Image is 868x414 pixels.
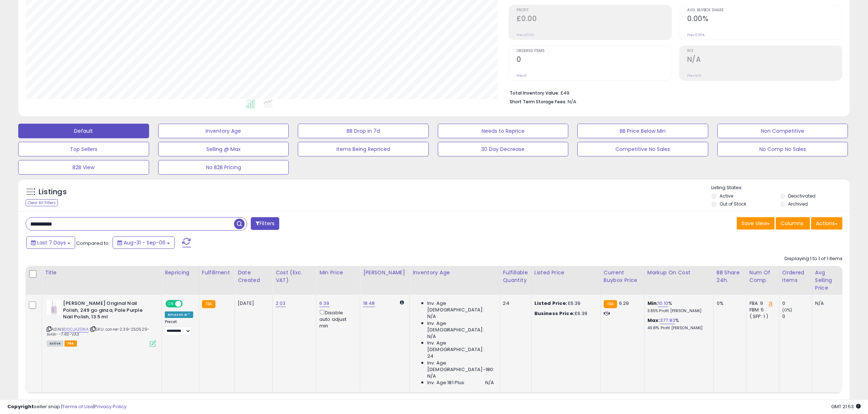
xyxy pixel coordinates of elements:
[811,217,842,230] button: Actions
[47,300,61,315] img: 31JTIMx4rIL._SL40_.jpg
[789,201,808,207] label: Archived
[717,300,741,307] div: 0%
[202,300,215,308] small: FBA
[517,49,672,53] span: Ordered Items
[427,300,494,313] span: Inv. Age [DEMOGRAPHIC_DATA]:
[717,124,848,138] button: Non Competitive
[427,320,494,333] span: Inv. Age [DEMOGRAPHIC_DATA]:
[750,313,774,320] div: ( SFP: 1 )
[720,201,746,207] label: Out of Stock
[47,300,156,346] div: ASIN:
[427,353,433,359] span: 24
[251,217,279,230] button: Filters
[785,255,842,262] div: Displaying 1 to 1 of 1 items
[789,193,816,199] label: Deactivated
[26,199,58,206] div: Clear All Filters
[18,124,149,138] button: Default
[45,269,159,276] div: Title
[238,269,269,284] div: Date Created
[568,98,576,105] span: N/A
[438,124,569,138] button: Needs to Reprice
[510,88,837,97] li: £49
[517,55,672,65] h2: 0
[238,300,267,307] div: [DATE]
[26,236,75,249] button: Last 7 Days
[76,240,110,247] span: Compared to:
[7,403,126,410] div: seller snap | |
[65,341,77,347] span: FBA
[776,217,810,230] button: Columns
[782,313,812,320] div: 0
[158,124,289,138] button: Inventory Age
[750,269,776,284] div: Num of Comp.
[124,239,166,246] span: Aug-31 - Sep-06
[658,300,668,307] a: 10.10
[503,300,526,307] div: 24
[158,160,289,175] button: No B2B Pricing
[485,379,494,386] span: N/A
[831,403,861,410] span: 2025-09-14 21:53 GMT
[644,266,713,295] th: The percentage added to the cost of goods (COGS) that forms the calculator for Min & Max prices.
[510,90,559,96] b: Total Inventory Value:
[182,301,193,307] span: OFF
[62,326,89,333] a: B00CJAZGNA
[39,187,67,197] h5: Listings
[687,49,842,53] span: ROI
[202,269,231,276] div: Fulfillment
[427,379,466,386] span: Inv. Age 181 Plus:
[687,15,842,24] h2: 0.00%
[276,269,313,284] div: Cost (Exc. VAT)
[94,403,126,410] a: Privacy Policy
[517,73,527,78] small: Prev: 0
[782,300,812,307] div: 0
[517,8,672,12] span: Profit
[165,319,193,336] div: Preset:
[737,217,775,230] button: Save View
[717,142,848,156] button: No Comp No Sales
[62,403,93,410] a: Terms of Use
[319,269,357,276] div: Min Price
[534,300,595,307] div: £6.39
[720,193,733,199] label: Active
[660,317,675,324] a: 377.83
[534,269,598,276] div: Listed Price
[534,310,595,317] div: £6.39
[750,300,774,307] div: FBA: 9
[687,55,842,65] h2: N/A
[47,341,63,347] span: All listings currently available for purchase on Amazon
[427,313,436,320] span: N/A
[750,307,774,313] div: FBM: 5
[534,300,568,307] b: Listed Price:
[319,300,330,307] a: 6.39
[47,326,149,337] span: | SKU: conne-2.39-250529-AHW--7.49-VA3
[604,300,617,308] small: FBA
[438,142,569,156] button: 30 Day Decrease
[717,269,743,284] div: BB Share 24h.
[647,317,708,331] div: %
[815,300,839,307] div: N/A
[647,308,708,314] p: 3.85% Profit [PERSON_NAME]
[503,269,528,284] div: Fulfillable Quantity
[647,317,660,324] b: Max:
[577,124,708,138] button: BB Price Below Min
[37,239,66,246] span: Last 7 Days
[427,373,436,379] span: N/A
[604,269,641,284] div: Current Buybox Price
[815,269,842,292] div: Avg Selling Price
[276,300,286,307] a: 2.03
[687,33,705,37] small: Prev: 0.00%
[687,8,842,12] span: Avg. Buybox Share
[363,300,375,307] a: 18.48
[427,360,494,373] span: Inv. Age [DEMOGRAPHIC_DATA]-180:
[63,300,152,322] b: [PERSON_NAME] Original Nail Polish, 249 go ginza, Pale Purple Nail Polish, 13.5 ml
[166,301,175,307] span: ON
[782,269,809,284] div: Ordered Items
[510,99,567,105] b: Short Term Storage Fees:
[427,333,436,340] span: N/A
[298,124,429,138] button: BB Drop in 7d
[298,142,429,156] button: Items Being Repriced
[619,300,629,307] span: 6.29
[363,269,406,276] div: [PERSON_NAME]
[18,142,149,156] button: Top Sellers
[577,142,708,156] button: Competitive No Sales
